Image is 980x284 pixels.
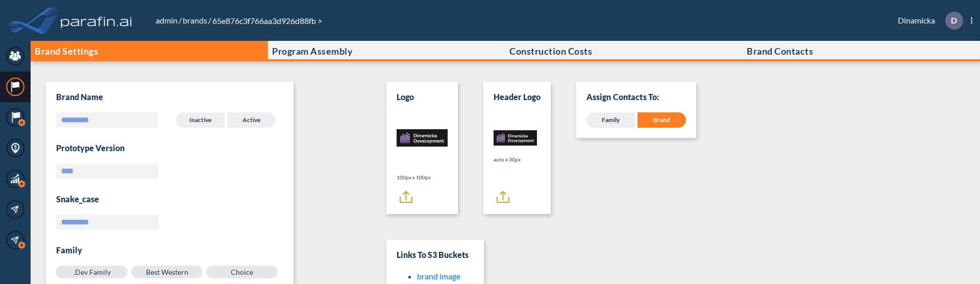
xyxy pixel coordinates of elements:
[397,250,474,260] h3: Links to S3 Buckets
[155,15,179,25] a: admin
[56,143,283,153] h3: Prototype Version
[397,92,414,102] h3: Logo
[494,92,541,102] h3: Header Logo
[638,112,686,128] div: Brand
[56,194,283,204] h3: snake_case
[206,266,278,278] label: Choice
[182,14,211,27] li: /
[586,92,686,102] p: Assign Contacts To:
[31,41,268,61] button: Brand Settings
[509,46,592,56] p: Construction Costs
[747,46,813,56] p: Brand Contacts
[176,112,225,128] label: Inactive
[211,16,323,26] span: 65e876c3f766aa3d926d88fb >
[951,16,957,25] p: D
[883,12,972,30] div: Dinamicka
[155,14,182,27] li: /
[417,271,460,281] a: brand image
[131,266,203,278] label: Best Western
[56,245,283,255] h3: Family
[56,92,103,102] h3: Brand Name
[505,41,743,61] button: Construction Costs
[182,15,208,25] a: brands
[397,174,448,181] p: 100px x 100px
[494,130,537,146] img: Logo header
[268,41,505,61] button: Program Assembly
[227,112,276,128] label: Active
[494,156,537,163] p: auto x 30px
[272,46,353,56] p: Program Assembly
[586,112,635,128] div: Family
[56,266,128,278] label: .Dev Family
[59,10,134,31] img: logo
[743,41,980,61] button: Brand Contacts
[35,46,98,56] p: Brand Settings
[397,112,448,163] img: Logo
